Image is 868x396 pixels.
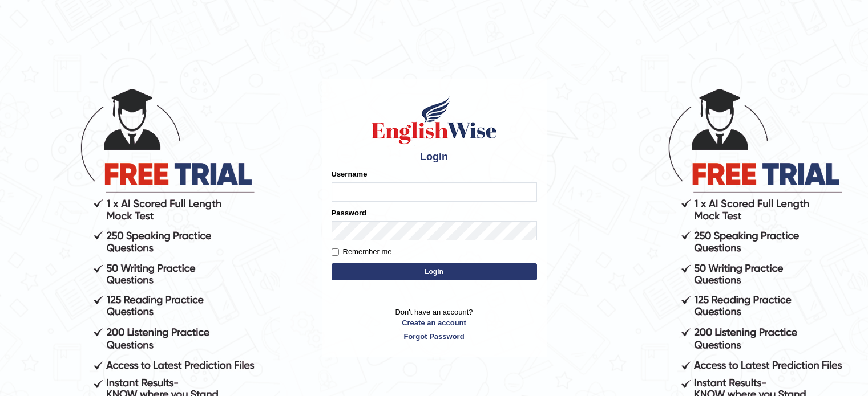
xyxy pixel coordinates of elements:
button: Login [332,263,537,280]
label: Remember me [332,246,392,258]
input: Remember me [332,248,339,256]
label: Username [332,169,368,179]
h4: Login [332,152,537,163]
a: Forgot Password [332,331,537,342]
p: Don't have an account? [332,307,537,342]
a: Create an account [332,317,537,328]
label: Password [332,207,366,218]
img: Logo of English Wise sign in for intelligent practice with AI [369,95,499,146]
